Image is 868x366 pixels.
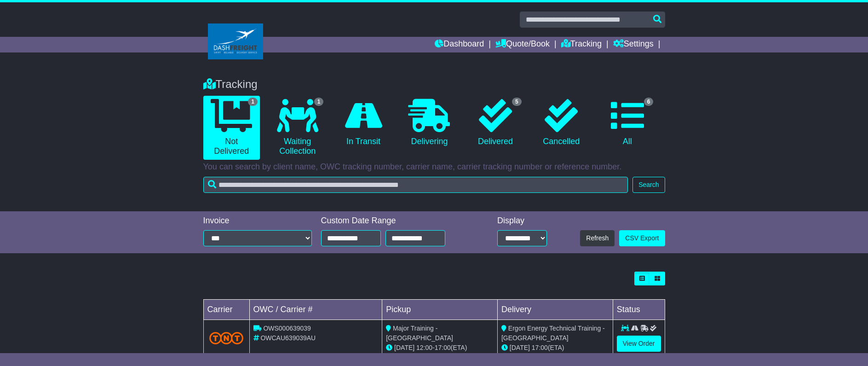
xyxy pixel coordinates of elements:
[263,325,311,332] span: OWS000639039
[248,98,258,106] span: 1
[497,216,547,226] div: Display
[382,300,498,320] td: Pickup
[203,162,665,172] p: You can search by client name, OWC tracking number, carrier name, carrier tracking number or refe...
[394,344,414,351] span: [DATE]
[203,96,260,160] a: 1 Not Delivered
[416,344,432,351] span: 12:00
[617,336,661,352] a: View Order
[495,37,550,52] a: Quote/Book
[435,344,451,351] span: 17:00
[561,37,602,52] a: Tracking
[321,216,469,226] div: Custom Date Range
[613,37,654,52] a: Settings
[599,96,655,150] a: 6 All
[580,230,615,246] button: Refresh
[203,300,249,320] td: Carrier
[249,300,382,320] td: OWC / Carrier #
[435,37,484,52] a: Dashboard
[533,96,590,150] a: Cancelled
[314,98,324,106] span: 1
[632,177,665,193] button: Search
[401,96,458,150] a: Delivering
[613,300,665,320] td: Status
[335,96,391,150] a: In Transit
[209,332,244,344] img: TNT_Domestic.png
[203,216,312,226] div: Invoice
[644,98,654,106] span: 6
[386,343,494,353] div: - (ETA)
[199,78,670,91] div: Tracking
[512,98,522,106] span: 5
[260,334,316,342] span: OWCAU639039AU
[386,325,453,342] span: Major Training -[GEOGRAPHIC_DATA]
[497,300,613,320] td: Delivery
[619,230,665,246] a: CSV Export
[501,325,605,342] span: Ergon Energy Technical Training - [GEOGRAPHIC_DATA]
[269,96,326,160] a: 1 Waiting Collection
[467,96,523,150] a: 5 Delivered
[510,344,530,351] span: [DATE]
[501,343,609,353] div: (ETA)
[532,344,548,351] span: 17:00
